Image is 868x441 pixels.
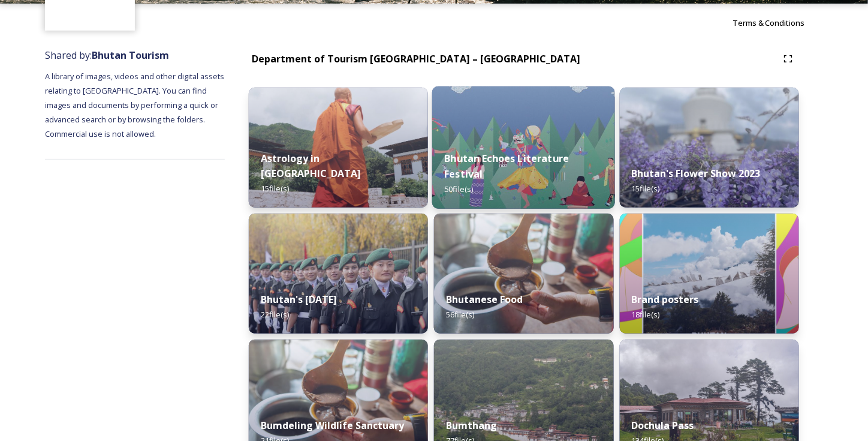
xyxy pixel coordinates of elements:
span: 22 file(s) [261,309,289,320]
strong: Astrology in [GEOGRAPHIC_DATA] [261,152,361,180]
strong: Bumdeling Wildlife Sanctuary [261,419,404,432]
strong: Dochula Pass [632,419,694,432]
span: 15 file(s) [632,183,660,194]
img: Bhutan%2520National%2520Day10.jpg [249,214,428,334]
span: Terms & Conditions [733,17,805,28]
strong: Brand posters [632,293,699,306]
span: Shared by: [45,49,169,62]
img: _SCH1465.jpg [249,88,428,208]
strong: Bumthang [446,419,497,432]
span: 15 file(s) [261,183,289,194]
span: 56 file(s) [446,309,474,320]
img: Bumdeling%2520090723%2520by%2520Amp%2520Sripimanwat-4.jpg [434,214,613,334]
strong: Bhutan Echoes Literature Festival [445,152,569,181]
span: 18 file(s) [632,309,660,320]
strong: Bhutan's Flower Show 2023 [632,167,761,180]
span: A library of images, videos and other digital assets relating to [GEOGRAPHIC_DATA]. You can find ... [45,71,226,139]
a: Terms & Conditions [733,16,823,30]
strong: Bhutan Tourism [92,49,169,62]
img: Bhutan%2520Echoes7.jpg [432,86,615,209]
strong: Bhutanese Food [446,293,523,306]
strong: Bhutan's [DATE] [261,293,337,306]
span: 50 file(s) [445,184,474,194]
img: Bhutan%2520Flower%2520Show2.jpg [620,88,799,208]
strong: Department of Tourism [GEOGRAPHIC_DATA] – [GEOGRAPHIC_DATA] [252,52,580,65]
img: Bhutan_Believe_800_1000_4.jpg [620,214,799,334]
